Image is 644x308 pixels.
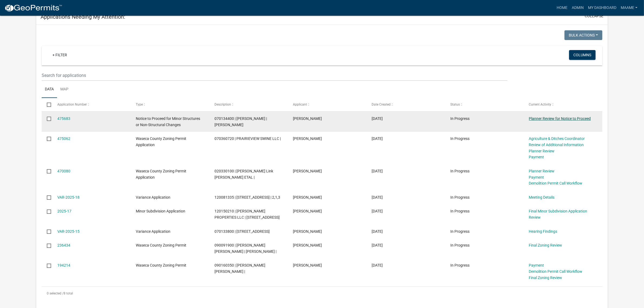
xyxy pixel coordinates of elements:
[293,263,322,267] span: Sonia Lara
[57,169,70,173] a: 470080
[524,98,602,111] datatable-header-cell: Current Activity
[293,195,322,199] span: ERIN EDWARDS
[293,243,322,247] span: Becky Brewer
[529,181,583,185] a: Demolition Permit Call Workflow
[136,195,170,199] span: Variance Application
[209,98,288,111] datatable-header-cell: Description
[57,229,80,234] a: VAR-2025-15
[619,3,640,13] a: Maame
[529,155,544,159] a: Payment
[57,263,70,267] a: 194214
[529,209,587,219] a: Final Minor Subdivision Application Review
[136,263,186,267] span: Waseca County Zoning Permit
[366,98,445,111] datatable-header-cell: Date Created
[450,209,470,213] span: In Progress
[214,195,280,199] span: 120081335 | 37516 CLEAR LAKE DR | 2,1,3
[57,243,70,247] a: 236434
[529,276,562,280] a: Final Zoning Review
[450,263,470,267] span: In Progress
[136,169,186,179] span: Waseca County Zoning Permit Application
[52,98,131,111] datatable-header-cell: Application Number
[586,3,619,13] a: My Dashboard
[372,169,383,173] span: 08/27/2025
[136,209,185,213] span: Minor Subdivision Application
[42,98,52,111] datatable-header-cell: Select
[372,229,383,234] span: 05/28/2025
[136,116,200,127] span: Notice to Proceed for Minor Structures or Non-Structural Changes
[372,103,391,106] span: Date Created
[293,116,322,121] span: Megan Podein
[585,13,603,19] button: collapse
[42,70,507,81] input: Search for applications
[293,169,322,173] span: Jennifer VonEnde
[136,229,170,234] span: Variance Application
[131,98,209,111] datatable-header-cell: Type
[57,81,72,98] a: Map
[214,169,273,179] span: 020330100 | Laura Link Stewart ETAL |
[214,103,231,106] span: Description
[529,229,557,234] a: Hearing Findings
[450,243,470,247] span: In Progress
[372,195,383,199] span: 08/27/2025
[529,103,551,106] span: Current Activity
[57,136,70,141] a: 475062
[136,136,186,147] span: Waseca County Zoning Permit Application
[554,3,570,13] a: Home
[450,103,460,106] span: Status
[569,50,596,60] button: Columns
[47,291,64,295] span: 0 selected /
[570,3,586,13] a: Admin
[450,116,470,121] span: In Progress
[42,287,602,300] div: 8 total
[372,136,383,141] span: 09/08/2025
[445,98,524,111] datatable-header-cell: Status
[293,136,322,141] span: Brian Zabel
[293,209,322,213] span: Michael Jevning
[372,243,383,247] span: 03/22/2024
[529,136,585,147] a: Agriculture & Ditches Coordinator Review of Additional Information
[293,229,322,234] span: Matt Holland
[450,136,470,141] span: In Progress
[214,263,265,274] span: 090160350 | SONIA DOMINGUEZ LARA |
[214,209,280,219] span: 120150210 | JEVNING PROPERTIES LLC | 15530 355TH AVE
[372,209,383,213] span: 08/22/2025
[136,103,143,106] span: Type
[372,263,383,267] span: 11/21/2023
[529,175,544,179] a: Payment
[450,195,470,199] span: In Progress
[36,25,608,306] div: collapse
[57,209,71,213] a: 2025-17
[288,98,366,111] datatable-header-cell: Applicant
[372,116,383,121] span: 09/09/2025
[529,116,591,121] a: Planner Review for Notice to Proceed
[136,243,186,247] span: Waseca County Zoning Permit
[529,263,544,267] a: Payment
[450,169,470,173] span: In Progress
[529,169,555,173] a: Planner Review
[57,103,87,106] span: Application Number
[57,116,70,121] a: 475683
[529,195,555,199] a: Meeting Details
[214,243,276,254] span: 090091900 | WILLIAM DEREK BREWER | BECKY BREWER |
[529,149,555,153] a: Planner Review
[214,116,267,127] span: 070134400 | BRANDON ESPE | KAYLEE ESPE
[57,195,80,199] a: VAR-2025-18
[41,14,125,20] h5: Applications Needing My Attention:
[529,269,583,274] a: Demolition Permit Call Workflow
[450,229,470,234] span: In Progress
[214,229,270,234] span: 070133800 | 17674 240TH ST | 8
[564,30,602,40] button: Bulk Actions
[293,103,307,106] span: Applicant
[214,136,281,141] span: 070360720 | PRAIRIEVIEW SWINE LLC |
[529,243,562,247] a: Final Zoning Review
[42,81,57,98] a: Data
[48,50,71,60] a: + Filter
